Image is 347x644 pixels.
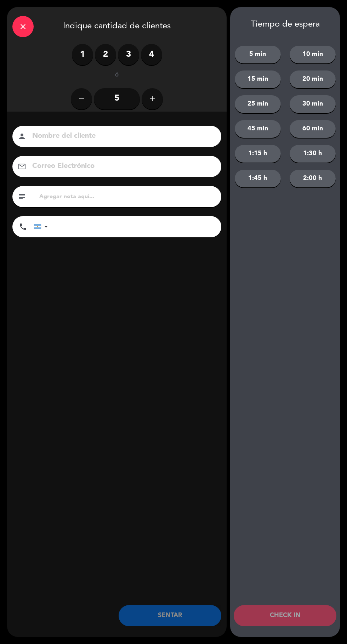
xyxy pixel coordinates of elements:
button: 2:00 h [290,170,336,187]
i: phone [19,222,27,231]
button: 30 min [290,95,336,113]
i: add [148,95,157,103]
div: Tiempo de espera [230,19,340,30]
div: ó [106,72,129,79]
button: 1:45 h [235,170,281,187]
button: 1:30 h [290,145,336,163]
button: 20 min [290,70,336,88]
button: SENTAR [119,605,221,626]
label: 3 [118,44,139,65]
div: Indique cantidad de clientes [7,7,227,44]
i: email [18,162,26,171]
button: CHECK IN [234,605,336,626]
button: add [142,88,163,109]
label: 1 [72,44,93,65]
label: 4 [141,44,162,65]
button: 1:15 h [235,145,281,163]
input: Nombre del cliente [32,130,212,142]
button: 60 min [290,120,336,138]
div: Argentina: +54 [34,216,50,237]
button: 10 min [290,46,336,63]
i: subject [18,192,26,201]
button: 5 min [235,46,281,63]
i: remove [77,95,86,103]
i: close [19,22,27,31]
input: Correo Electrónico [32,160,212,173]
input: Agregar nota aquí... [39,192,216,202]
button: remove [71,88,92,109]
button: 15 min [235,70,281,88]
label: 2 [95,44,116,65]
button: 25 min [235,95,281,113]
button: 45 min [235,120,281,138]
i: person [18,132,26,141]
